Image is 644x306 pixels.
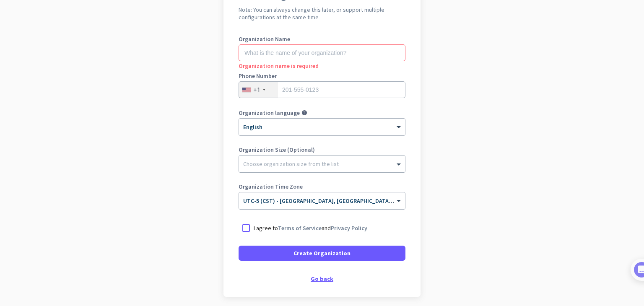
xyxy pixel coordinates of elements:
label: Organization language [239,110,300,116]
button: Create Organization [239,246,405,261]
a: Terms of Service [278,224,322,232]
div: Go back [239,276,405,282]
input: What is the name of your organization? [239,44,405,61]
span: Organization name is required [239,62,319,70]
label: Phone Number [239,73,405,79]
p: I agree to and [254,224,367,232]
h2: Note: You can always change this later, or support multiple configurations at the same time [239,6,405,21]
a: Privacy Policy [331,224,367,232]
span: Create Organization [293,249,351,257]
div: +1 [253,86,260,94]
label: Organization Size (Optional) [239,147,405,153]
label: Organization Time Zone [239,184,405,189]
i: help [301,110,307,116]
label: Organization Name [239,36,405,42]
input: 201-555-0123 [239,81,405,98]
